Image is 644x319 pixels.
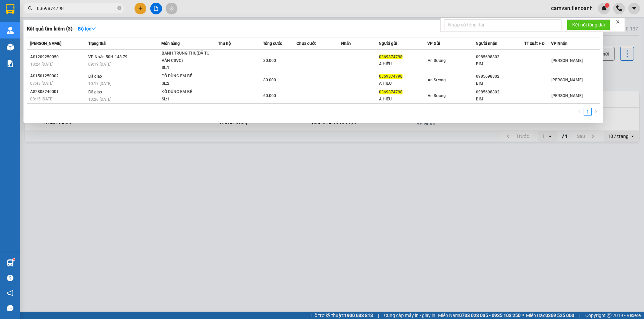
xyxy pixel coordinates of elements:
div: AS1501250002 [30,73,86,80]
span: An Sương [428,58,446,63]
span: down [91,26,96,31]
div: A HIẾU [379,61,427,68]
div: AS2808240001 [30,88,86,95]
span: 07:43 [DATE] [30,81,53,86]
a: 1 [584,108,591,115]
span: message [7,305,13,311]
button: left [576,108,584,116]
div: 0985698802 [476,54,524,61]
div: SL: 2 [162,80,212,87]
li: Previous Page [576,108,584,116]
div: ĐỒ DÙNG EM BÉ [162,88,212,96]
div: 0985698802 [476,89,524,96]
span: left [578,109,582,113]
img: warehouse-icon [7,27,14,34]
span: Đã giao [88,90,102,94]
div: BIM [476,80,524,87]
div: BIM [476,96,524,103]
div: BIM [476,61,524,68]
li: Next Page [592,108,600,116]
span: close [615,19,620,24]
strong: Bộ lọc [78,26,96,31]
span: 10:17 [DATE] [88,81,111,86]
div: SL: 1 [162,64,212,72]
span: notification [7,290,13,296]
span: 30.000 [263,58,276,63]
span: Thu hộ [218,41,231,46]
span: 10:26 [DATE] [88,97,111,102]
img: warehouse-icon [7,44,14,51]
span: Người gửi [379,41,397,46]
span: An Sương [428,93,446,98]
span: Đã giao [88,74,102,79]
button: right [592,108,600,116]
sup: 1 [13,258,15,260]
button: Bộ lọcdown [72,23,101,34]
span: right [594,109,598,113]
span: [PERSON_NAME] [551,58,583,63]
span: 08:15 [DATE] [30,97,53,101]
span: 60.000 [263,93,276,98]
span: close-circle [117,5,121,12]
span: 80.000 [263,78,276,82]
span: [PERSON_NAME] [30,41,61,46]
img: solution-icon [7,60,14,67]
span: 18:24 [DATE] [30,62,53,67]
li: 1 [584,108,592,116]
button: Kết nối tổng đài [567,19,610,30]
span: An Sương [428,78,446,82]
img: warehouse-icon [7,259,14,266]
div: A HIẾU [379,80,427,87]
span: 0369874798 [379,74,402,79]
span: TT xuất HĐ [524,41,545,46]
span: VP Nhận 50H-148.79 [88,55,127,59]
span: search [28,6,33,11]
span: 09:19 [DATE] [88,62,111,67]
span: Người nhận [476,41,497,46]
span: Chưa cước [297,41,316,46]
span: question-circle [7,275,13,281]
span: Trạng thái [88,41,106,46]
div: BÁNH TRUNG THU(ĐÃ TƯ VẤN CSVC) [162,50,212,64]
span: VP Nhận [551,41,568,46]
div: SL: 1 [162,96,212,103]
h3: Kết quả tìm kiếm ( 3 ) [27,25,72,32]
span: close-circle [117,6,121,10]
span: Món hàng [161,41,180,46]
span: Kết nối tổng đài [572,21,605,28]
span: VP Gửi [427,41,440,46]
span: Nhãn [341,41,351,46]
input: Tìm tên, số ĐT hoặc mã đơn [37,5,116,12]
span: Tổng cước [263,41,282,46]
input: Nhập số tổng đài [444,19,561,30]
span: 0369874798 [379,55,402,59]
div: ĐỒ DÙNG EM BÉ [162,73,212,80]
div: AS1209250050 [30,54,86,61]
div: 0985698802 [476,73,524,80]
span: 0369874798 [379,90,402,94]
img: logo-vxr [6,4,14,14]
div: A HIẾU [379,96,427,103]
span: [PERSON_NAME] [551,78,583,82]
span: [PERSON_NAME] [551,93,583,98]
